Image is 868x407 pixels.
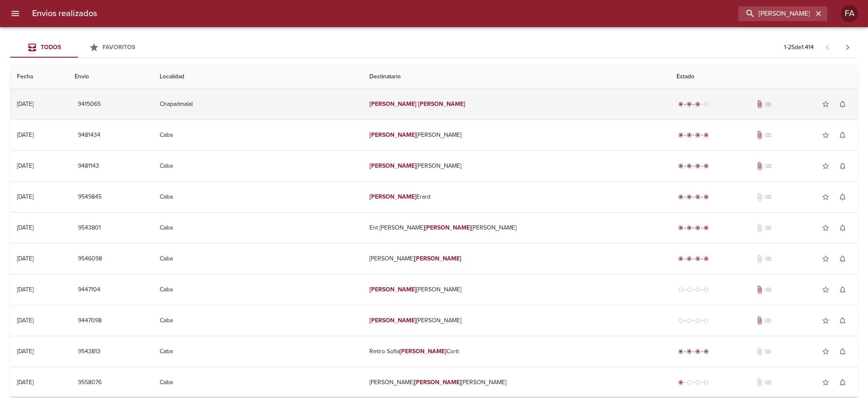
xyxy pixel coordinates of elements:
[32,7,97,20] h6: Envios realizados
[363,182,669,212] td: Erard
[677,255,710,263] div: Entregado
[153,120,363,150] td: Caba
[817,250,834,267] button: Agregar a favoritos
[817,374,834,391] button: Agregar a favoritos
[704,380,709,385] span: radio_button_unchecked
[821,131,830,139] span: star_border
[755,378,764,387] span: No tiene documentos adjuntos
[153,336,363,367] td: Caba
[704,102,709,107] span: radio_button_unchecked
[677,193,710,201] div: Entregado
[817,158,834,174] button: Agregar a favoritos
[10,65,68,89] th: Fecha
[369,100,416,108] em: [PERSON_NAME]
[764,131,772,139] span: No tiene pedido asociado
[363,244,669,274] td: [PERSON_NAME]
[677,100,710,108] div: En viaje
[678,163,683,169] span: radio_button_checked
[834,343,851,360] button: Activar notificaciones
[821,255,830,263] span: star_border
[103,44,135,51] span: Favoritos
[17,317,33,324] div: [DATE]
[369,162,416,169] em: [PERSON_NAME]
[369,317,416,324] em: [PERSON_NAME]
[41,44,61,51] span: Todos
[78,161,99,172] span: 9481143
[817,127,834,144] button: Agregar a favoritos
[687,225,692,230] span: radio_button_checked
[678,349,683,354] span: radio_button_checked
[834,312,851,329] button: Activar notificaciones
[78,316,102,326] span: 9447098
[834,281,851,298] button: Activar notificaciones
[764,224,772,232] span: No tiene pedido asociado
[755,193,764,201] span: No tiene documentos adjuntos
[10,37,146,58] div: Tabs Envios
[424,224,471,231] em: [PERSON_NAME]
[678,256,683,261] span: radio_button_checked
[821,316,830,325] span: star_border
[677,224,710,232] div: Entregado
[17,100,33,108] div: [DATE]
[17,255,33,262] div: [DATE]
[78,377,102,388] span: 9558076
[687,194,692,199] span: radio_button_checked
[687,380,692,385] span: radio_button_unchecked
[75,313,105,329] button: 9447098
[704,133,709,138] span: radio_button_checked
[75,251,105,267] button: 9546098
[838,378,847,387] span: notifications_none
[687,318,692,323] span: radio_button_unchecked
[5,3,25,24] button: menu
[834,158,851,174] button: Activar notificaciones
[821,193,830,201] span: star_border
[837,37,858,58] span: Pagina siguiente
[17,286,33,293] div: [DATE]
[78,99,101,110] span: 9415065
[834,374,851,391] button: Activar notificaciones
[153,65,363,89] th: Localidad
[363,274,669,305] td: [PERSON_NAME]
[695,102,700,107] span: radio_button_checked
[838,100,847,108] span: notifications_none
[755,255,764,263] span: No tiene documentos adjuntos
[153,213,363,243] td: Caba
[817,343,834,360] button: Agregar a favoritos
[369,193,416,200] em: [PERSON_NAME]
[363,120,669,150] td: [PERSON_NAME]
[695,225,700,230] span: radio_button_checked
[755,285,764,294] span: Tiene documentos adjuntos
[834,250,851,267] button: Activar notificaciones
[78,254,102,264] span: 9546098
[695,349,700,354] span: radio_button_checked
[414,255,461,262] em: [PERSON_NAME]
[153,367,363,398] td: Caba
[678,194,683,199] span: radio_button_checked
[755,162,764,170] span: Tiene documentos adjuntos
[677,131,710,139] div: Entregado
[399,348,446,355] em: [PERSON_NAME]
[678,102,683,107] span: radio_button_checked
[687,256,692,261] span: radio_button_checked
[363,151,669,181] td: [PERSON_NAME]
[695,256,700,261] span: radio_button_checked
[755,316,764,325] span: Tiene documentos adjuntos
[677,347,710,356] div: Entregado
[17,379,33,386] div: [DATE]
[817,188,834,205] button: Agregar a favoritos
[687,287,692,292] span: radio_button_unchecked
[755,224,764,232] span: No tiene documentos adjuntos
[834,96,851,113] button: Activar notificaciones
[817,219,834,236] button: Agregar a favoritos
[817,96,834,113] button: Agregar a favoritos
[363,65,669,89] th: Destinatario
[704,349,709,354] span: radio_button_checked
[75,375,105,390] button: 9558076
[838,224,847,232] span: notifications_none
[834,219,851,236] button: Activar notificaciones
[764,193,772,201] span: No tiene pedido asociado
[153,274,363,305] td: Caba
[704,225,709,230] span: radio_button_checked
[738,6,813,21] input: buscar
[687,349,692,354] span: radio_button_checked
